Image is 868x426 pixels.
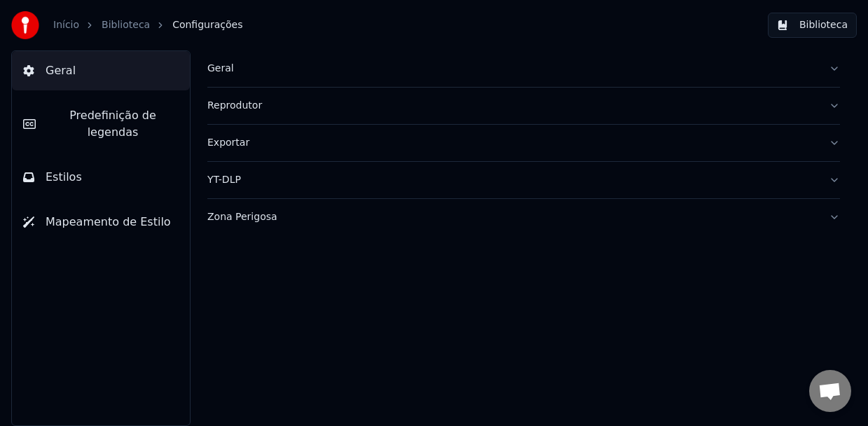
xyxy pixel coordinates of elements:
[46,62,76,79] span: Geral
[47,107,179,141] span: Predefinição de legendas
[46,169,82,186] span: Estilos
[11,11,39,39] img: youka
[53,18,242,32] nav: breadcrumb
[207,173,818,187] div: YT-DLP
[809,370,851,412] div: Bate-papo aberto
[207,50,840,87] button: Geral
[12,158,190,197] button: Estilos
[207,210,818,224] div: Zona Perigosa
[53,18,79,32] a: Início
[207,136,818,150] div: Exportar
[207,199,840,235] button: Zona Perigosa
[207,162,840,198] button: YT-DLP
[46,214,171,231] span: Mapeamento de Estilo
[12,96,190,152] button: Predefinição de legendas
[207,62,818,76] div: Geral
[102,18,150,32] a: Biblioteca
[12,51,190,90] button: Geral
[207,99,818,113] div: Reprodutor
[207,125,840,161] button: Exportar
[12,202,190,242] button: Mapeamento de Estilo
[768,13,857,38] button: Biblioteca
[207,88,840,124] button: Reprodutor
[172,18,242,32] span: Configurações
